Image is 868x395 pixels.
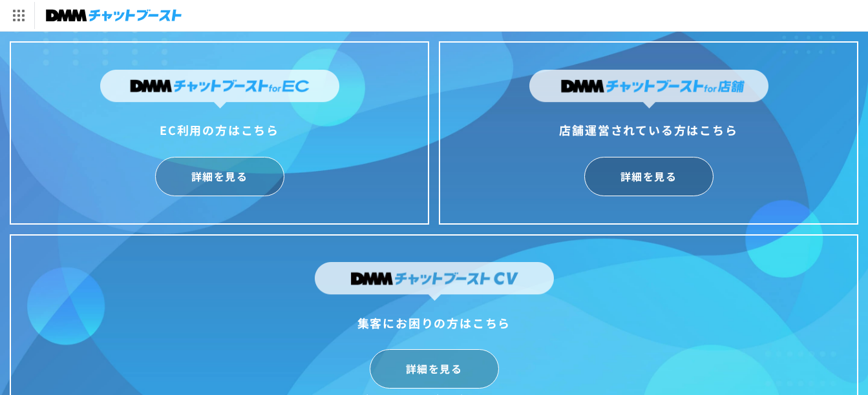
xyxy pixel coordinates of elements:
[46,6,182,25] img: チャットブースト
[100,70,339,108] img: DMMチャットブーストforEC
[2,2,34,29] img: サービス
[529,70,768,108] img: DMMチャットブーストfor店舗
[529,119,768,140] div: 店舗運営されている方はこちら
[584,157,714,196] a: 詳細を見る
[100,119,339,140] div: EC利用の方はこちら
[155,157,284,196] a: 詳細を見る
[315,262,554,301] img: DMMチャットブーストCV
[370,349,499,389] a: 詳細を見る
[315,312,554,333] div: 集客にお困りの方はこちら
